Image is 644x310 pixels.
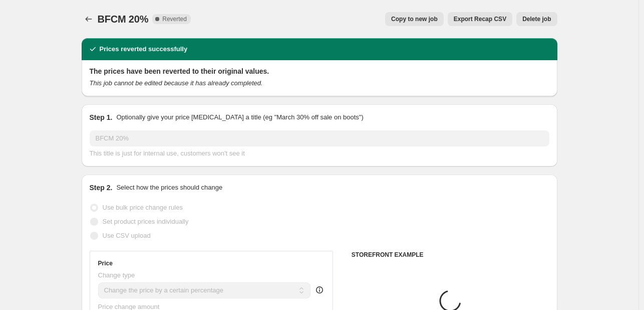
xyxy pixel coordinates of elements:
[385,12,444,26] button: Copy to new job
[100,44,188,54] h2: Prices reverted successfully
[103,204,183,211] span: Use bulk price change rules
[352,251,549,259] h6: STOREFRONT EXAMPLE
[103,218,189,225] span: Set product prices individually
[454,15,506,23] span: Export Recap CSV
[116,183,222,193] p: Select how the prices should change
[90,79,263,87] i: This job cannot be edited because it has already completed.
[162,15,187,23] span: Reverted
[90,66,549,76] h2: The prices have been reverted to their original values.
[98,259,113,267] h3: Price
[98,14,149,25] span: BFCM 20%
[103,232,151,239] span: Use CSV upload
[90,112,113,122] h2: Step 1.
[391,15,438,23] span: Copy to new job
[90,149,245,157] span: This title is just for internal use, customers won't see it
[448,12,512,26] button: Export Recap CSV
[90,130,549,146] input: 30% off holiday sale
[90,183,113,193] h2: Step 2.
[522,15,551,23] span: Delete job
[314,285,325,295] div: help
[98,271,135,279] span: Change type
[516,12,557,26] button: Delete job
[82,12,96,26] button: Price change jobs
[116,112,363,122] p: Optionally give your price [MEDICAL_DATA] a title (eg "March 30% off sale on boots")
